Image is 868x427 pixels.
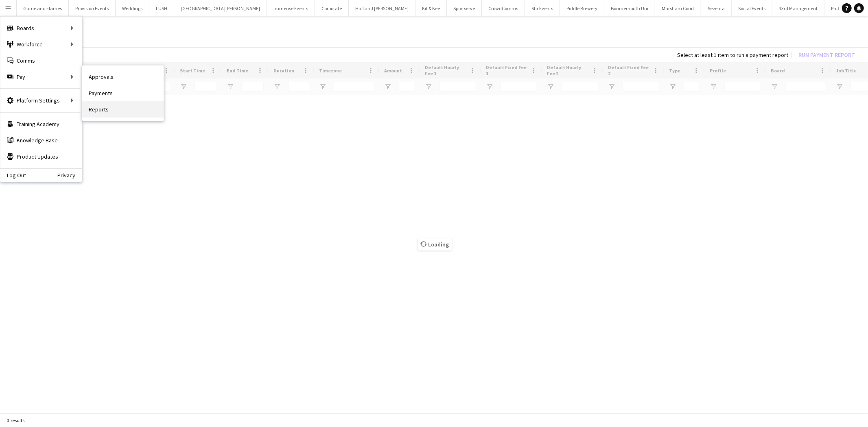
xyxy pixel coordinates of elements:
a: Payments [82,85,164,101]
button: [GEOGRAPHIC_DATA][PERSON_NAME] [174,0,267,16]
a: Product Updates [0,148,82,165]
button: Game and Flames [17,0,69,16]
button: Weddings [116,0,149,16]
div: Platform Settings [0,92,82,109]
button: LUSH [149,0,174,16]
a: Comms [0,52,82,69]
button: Pride Festival [824,0,866,16]
div: Pay [0,69,82,85]
a: Training Academy [0,116,82,132]
button: Hall and [PERSON_NAME] [349,0,415,16]
a: Knowledge Base [0,132,82,148]
a: Approvals [82,69,164,85]
button: Kit & Kee [415,0,447,16]
button: Marsham Court [655,0,701,16]
a: Log Out [0,172,26,179]
div: Boards [0,20,82,36]
button: CrowdComms [482,0,525,16]
button: Bournemouth Uni [604,0,655,16]
div: Select at least 1 item to run a payment report [677,51,788,59]
span: Loading [418,238,452,251]
button: 33rd Management [772,0,824,16]
button: Piddle Brewery [560,0,604,16]
button: Corporate [315,0,349,16]
button: Seventa [701,0,732,16]
button: Provision Events [69,0,116,16]
button: Sportserve [447,0,482,16]
div: Workforce [0,36,82,52]
a: Privacy [57,172,82,179]
a: Reports [82,101,164,118]
button: Stir Events [525,0,560,16]
button: Social Events [732,0,772,16]
button: Immense Events [267,0,315,16]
